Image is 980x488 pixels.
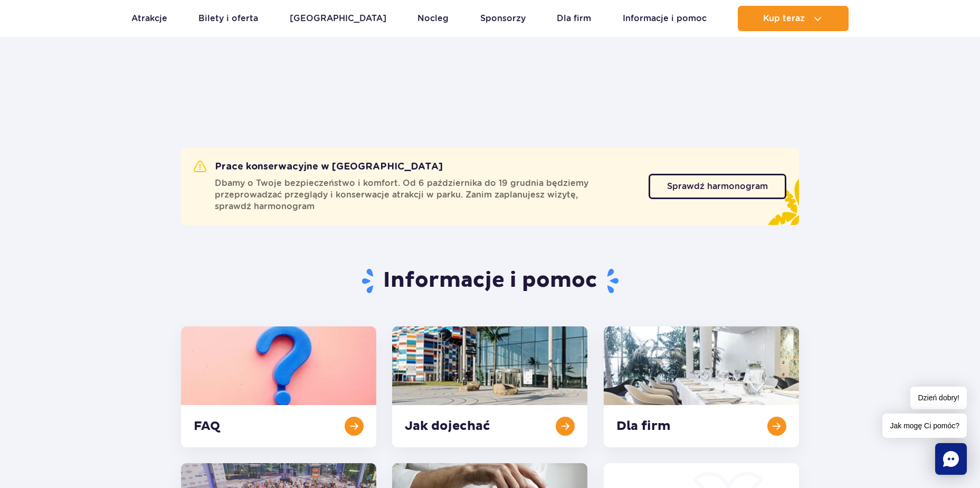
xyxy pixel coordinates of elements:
[131,6,167,31] a: Atrakcje
[557,6,591,31] a: Dla firm
[181,267,799,295] h1: Informacje i pomoc
[738,6,849,31] button: Kup teraz
[290,6,386,31] a: [GEOGRAPHIC_DATA]
[198,6,258,31] a: Bilety i oferta
[649,174,786,199] a: Sprawdź harmonogram
[194,161,443,173] h2: Prace konserwacyjne w [GEOGRAPHIC_DATA]
[882,414,967,438] span: Jak mogę Ci pomóc?
[480,6,526,31] a: Sponsorzy
[623,6,707,31] a: Informacje i pomoc
[417,6,449,31] a: Nocleg
[910,387,967,409] span: Dzień dobry!
[215,177,636,212] span: Dbamy o Twoje bezpieczeństwo i komfort. Od 6 października do 19 grudnia będziemy przeprowadzać pr...
[763,14,805,23] span: Kup teraz
[935,443,967,475] div: Chat
[667,182,768,191] span: Sprawdź harmonogram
